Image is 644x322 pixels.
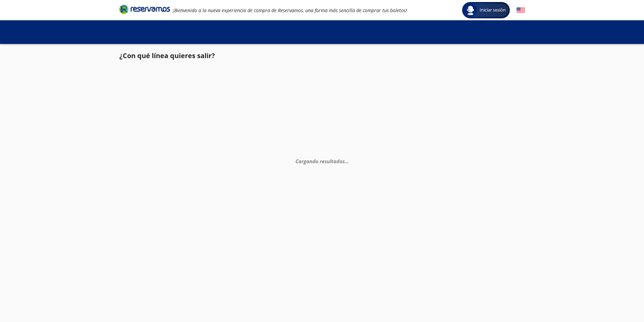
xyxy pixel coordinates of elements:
[119,51,215,61] p: ¿Con qué línea quieres salir?
[119,4,170,14] i: Brand Logo
[119,4,170,16] a: Brand Logo
[477,7,508,14] span: Iniciar sesión
[346,157,348,164] span: .
[173,7,407,14] em: ¡Bienvenido a la nueva experiencia de compra de Reservamos, una forma más sencilla de comprar tus...
[345,157,346,164] span: .
[517,6,525,15] button: English
[348,157,349,164] span: .
[295,157,349,164] em: Cargando resultados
